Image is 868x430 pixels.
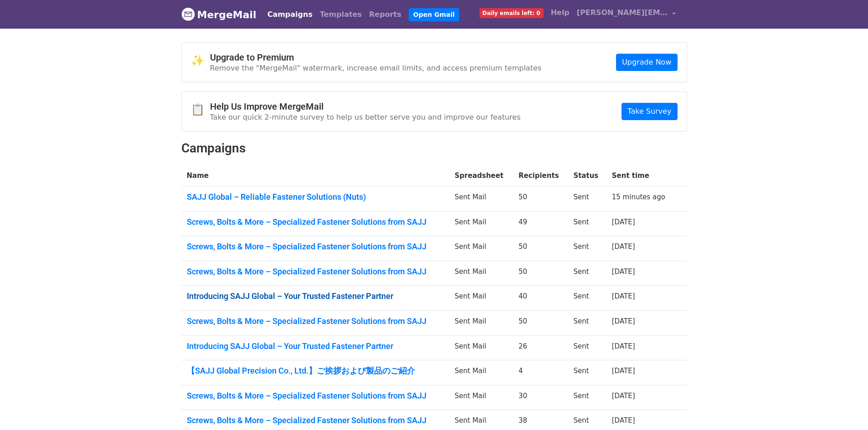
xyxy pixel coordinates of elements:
[210,63,542,73] p: Remove the "MergeMail" watermark, increase email limits, and access premium templates
[187,415,444,425] a: Screws, Bolts & More – Specialized Fastener Solutions from SAJJ
[187,341,444,351] a: Introducing SAJJ Global – Your Trusted Fastener Partner
[612,416,635,425] a: [DATE]
[210,52,542,63] h4: Upgrade to Premium
[612,243,635,251] a: [DATE]
[449,311,513,336] td: Sent Mail
[577,7,668,18] span: [PERSON_NAME][EMAIL_ADDRESS][DOMAIN_NAME]
[568,286,606,311] td: Sent
[479,8,544,18] span: Daily emails left: 0
[449,286,513,311] td: Sent Mail
[568,360,606,385] td: Sent
[449,211,513,236] td: Sent Mail
[187,267,444,277] a: Screws, Bolts & More – Specialized Fastener Solutions from SAJJ
[264,5,316,24] a: Campaigns
[181,7,195,21] img: MergeMail logo
[513,360,568,385] td: 4
[568,335,606,360] td: Sent
[513,261,568,286] td: 50
[187,192,444,202] a: SAJJ Global – Reliable Fastener Solutions (Nuts)
[612,342,635,350] a: [DATE]
[547,4,573,22] a: Help
[409,8,459,21] a: Open Gmail
[449,187,513,212] td: Sent Mail
[568,261,606,286] td: Sent
[476,4,547,22] a: Daily emails left: 0
[513,335,568,360] td: 26
[513,385,568,410] td: 30
[568,211,606,236] td: Sent
[365,5,405,24] a: Reports
[187,217,444,227] a: Screws, Bolts & More – Specialized Fastener Solutions from SAJJ
[210,112,521,122] p: Take our quick 2-minute survey to help us better serve you and improve our features
[181,5,257,24] a: MergeMail
[449,335,513,360] td: Sent Mail
[612,193,665,201] a: 15 minutes ago
[606,165,675,187] th: Sent time
[187,391,444,401] a: Screws, Bolts & More – Specialized Fastener Solutions from SAJJ
[822,386,868,430] iframe: Chat Widget
[612,392,635,400] a: [DATE]
[612,367,635,375] a: [DATE]
[191,54,210,67] span: ✨
[513,311,568,336] td: 50
[568,187,606,212] td: Sent
[568,385,606,410] td: Sent
[616,54,677,71] a: Upgrade Now
[449,236,513,261] td: Sent Mail
[187,242,444,252] a: Screws, Bolts & More – Specialized Fastener Solutions from SAJJ
[449,261,513,286] td: Sent Mail
[568,311,606,336] td: Sent
[568,236,606,261] td: Sent
[612,218,635,226] a: [DATE]
[449,385,513,410] td: Sent Mail
[449,360,513,385] td: Sent Mail
[612,317,635,325] a: [DATE]
[621,103,677,120] a: Take Survey
[513,286,568,311] td: 40
[316,5,365,24] a: Templates
[210,101,521,112] h4: Help Us Improve MergeMail
[568,165,606,187] th: Status
[181,141,687,156] h2: Campaigns
[513,187,568,212] td: 50
[612,292,635,300] a: [DATE]
[822,386,868,430] div: 聊天小工具
[449,165,513,187] th: Spreadsheet
[187,366,444,376] a: 【SAJJ Global Precision Co., Ltd.】ご挨拶および製品のご紹介
[573,4,680,25] a: [PERSON_NAME][EMAIL_ADDRESS][DOMAIN_NAME]
[513,236,568,261] td: 50
[181,165,449,187] th: Name
[187,291,444,301] a: Introducing SAJJ Global – Your Trusted Fastener Partner
[191,103,210,116] span: 📋
[513,211,568,236] td: 49
[513,165,568,187] th: Recipients
[187,316,444,326] a: Screws, Bolts & More – Specialized Fastener Solutions from SAJJ
[612,268,635,276] a: [DATE]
